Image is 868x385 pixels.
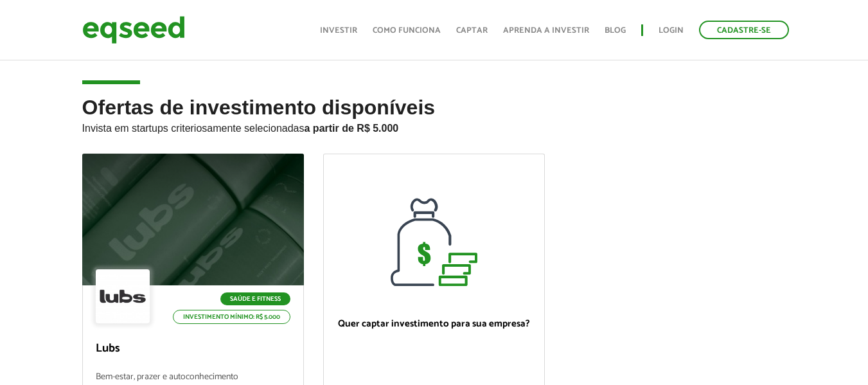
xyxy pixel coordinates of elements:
[699,21,789,39] a: Cadastre-se
[605,26,626,35] a: Blog
[659,26,684,35] a: Login
[82,96,786,154] h2: Ofertas de investimento disponíveis
[337,318,531,330] p: Quer captar investimento para sua empresa?
[96,342,290,356] p: Lubs
[173,310,290,324] p: Investimento mínimo: R$ 5.000
[503,26,589,35] a: Aprenda a investir
[82,119,786,134] p: Invista em startups criteriosamente selecionadas
[373,26,441,35] a: Como funciona
[220,292,290,305] p: Saúde e Fitness
[320,26,357,35] a: Investir
[305,123,399,134] strong: a partir de R$ 5.000
[456,26,488,35] a: Captar
[82,13,185,47] img: EqSeed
